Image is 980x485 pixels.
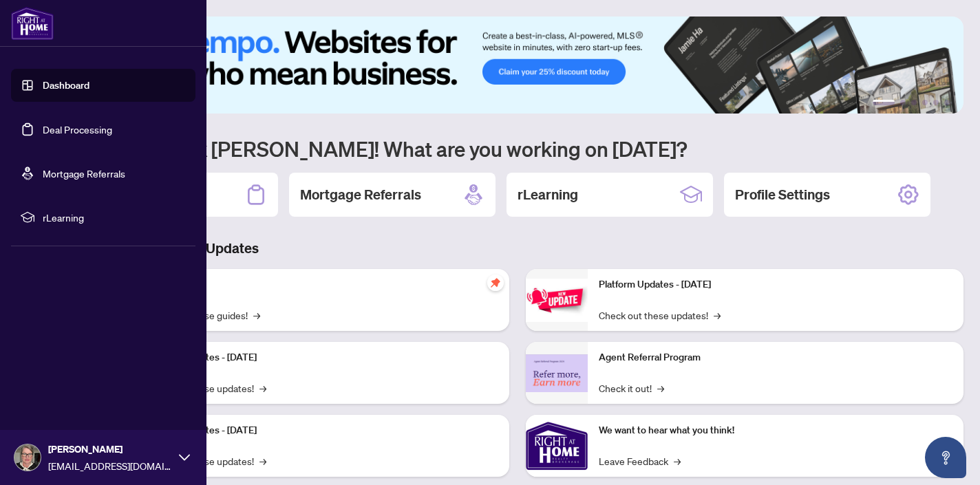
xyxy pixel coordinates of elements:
p: Agent Referral Program [599,350,952,365]
p: Self-Help [145,277,498,292]
img: We want to hear what you think! [526,415,588,477]
h2: Mortgage Referrals [300,185,421,204]
button: 5 [933,100,939,105]
span: → [714,308,721,323]
button: Open asap [925,437,966,478]
button: 2 [900,100,906,105]
img: Profile Icon [14,444,41,471]
p: Platform Updates - [DATE] [145,423,498,438]
img: logo [11,7,54,40]
h2: rLearning [518,185,578,204]
p: We want to hear what you think! [599,423,952,438]
span: rLearning [43,210,186,225]
a: Mortgage Referrals [43,167,125,180]
h2: Profile Settings [735,185,830,204]
span: [PERSON_NAME] [48,442,172,457]
h3: Brokerage & Industry Updates [72,239,963,258]
button: 4 [922,100,928,105]
p: Platform Updates - [DATE] [145,350,498,365]
img: Platform Updates - June 23, 2025 [526,279,588,322]
a: Leave Feedback→ [599,453,681,468]
a: Check it out!→ [599,380,664,396]
span: → [253,308,260,323]
img: Agent Referral Program [526,354,588,392]
h1: Welcome back [PERSON_NAME]! What are you working on [DATE]? [72,136,963,162]
a: Dashboard [43,79,89,91]
button: 6 [944,100,950,105]
button: 1 [873,100,895,105]
a: Deal Processing [43,123,112,136]
span: → [259,380,266,396]
p: Platform Updates - [DATE] [599,277,952,292]
button: 3 [911,100,917,105]
span: → [657,380,664,396]
span: → [259,453,266,468]
span: pushpin [487,274,504,291]
span: → [674,453,681,468]
img: Slide 0 [72,17,963,114]
a: Check out these updates!→ [599,308,721,323]
span: [EMAIL_ADDRESS][DOMAIN_NAME] [48,458,172,473]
